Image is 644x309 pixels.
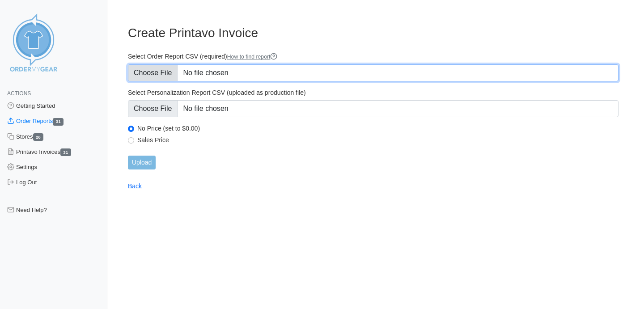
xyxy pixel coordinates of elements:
[53,118,64,126] span: 31
[128,182,142,190] a: Back
[128,156,156,169] input: Upload
[33,133,44,141] span: 26
[60,148,71,156] span: 31
[137,136,619,144] label: Sales Price
[128,89,619,97] label: Select Personalization Report CSV (uploaded as production file)
[128,25,619,41] h3: Create Printavo Invoice
[128,52,619,61] label: Select Order Report CSV (required)
[7,90,31,97] span: Actions
[137,124,619,132] label: No Price (set to $0.00)
[227,54,278,60] a: How to find report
